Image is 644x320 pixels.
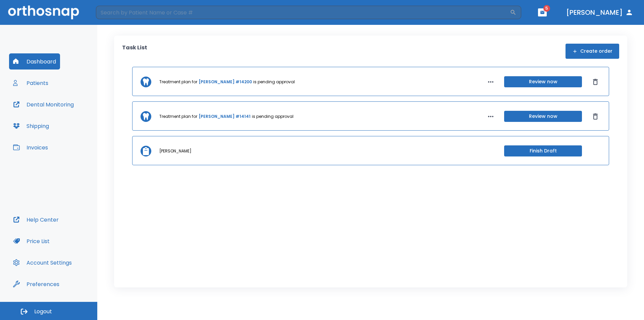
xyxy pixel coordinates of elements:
[159,79,197,85] p: Treatment plan for
[253,79,295,85] p: is pending approval
[563,6,636,18] button: [PERSON_NAME]
[122,44,147,59] p: Task List
[504,76,582,87] button: Review now
[9,233,54,249] button: Price List
[34,308,52,315] span: Logout
[96,6,510,19] input: Search by Patient Name or Case #
[199,79,252,85] a: [PERSON_NAME] #14200
[9,212,63,228] button: Help Center
[9,118,53,134] button: Shipping
[543,5,550,12] span: 5
[504,145,582,156] button: Finish Draft
[590,111,601,122] button: Dismiss
[9,75,52,91] button: Patients
[8,5,79,19] img: Orthosnap
[9,53,60,70] button: Dashboard
[159,148,192,154] p: [PERSON_NAME]
[159,113,197,120] p: Treatment plan for
[9,139,52,155] button: Invoices
[566,44,619,59] button: Create order
[9,255,76,271] button: Account Settings
[9,96,78,112] button: Dental Monitoring
[252,113,293,120] p: is pending approval
[504,111,582,122] button: Review now
[199,113,251,120] a: [PERSON_NAME] #14141
[590,77,601,87] button: Dismiss
[9,276,63,292] button: Preferences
